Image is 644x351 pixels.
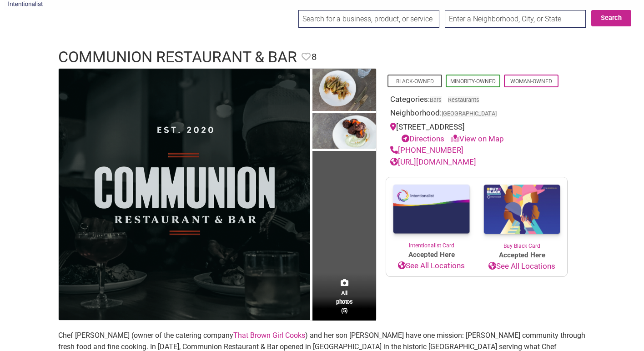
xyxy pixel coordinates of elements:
div: Neighborhood: [390,107,563,121]
a: Black-Owned [396,78,434,85]
input: Search for a business, product, or service [298,10,439,28]
h1: Communion Restaurant & Bar [58,46,297,68]
span: All photos (5) [336,289,352,315]
a: See All Locations [477,261,567,272]
span: Accepted Here [477,250,567,261]
a: Restaurants [448,96,479,103]
span: [GEOGRAPHIC_DATA] [442,111,497,117]
img: Buy Black Card [477,177,567,242]
a: [URL][DOMAIN_NAME] [390,157,476,166]
img: Intentionalist Card [386,177,477,241]
a: Directions [402,134,444,143]
a: Intentionalist Card [386,177,477,250]
a: View on Map [451,134,504,143]
div: Categories: [390,94,563,108]
a: See All Locations [386,260,477,272]
span: Accepted Here [386,250,477,260]
a: Woman-Owned [510,78,552,85]
i: Favorite [302,52,311,61]
div: [STREET_ADDRESS] [390,121,563,145]
a: Buy Black Card [477,177,567,250]
span: 8 [312,50,317,64]
a: [PHONE_NUMBER] [390,145,463,155]
a: Bars [430,96,442,103]
a: Minority-Owned [450,78,496,85]
a: That Brown Girl Cooks [233,331,305,340]
input: Enter a Neighborhood, City, or State [445,10,586,28]
button: Search [591,10,631,26]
